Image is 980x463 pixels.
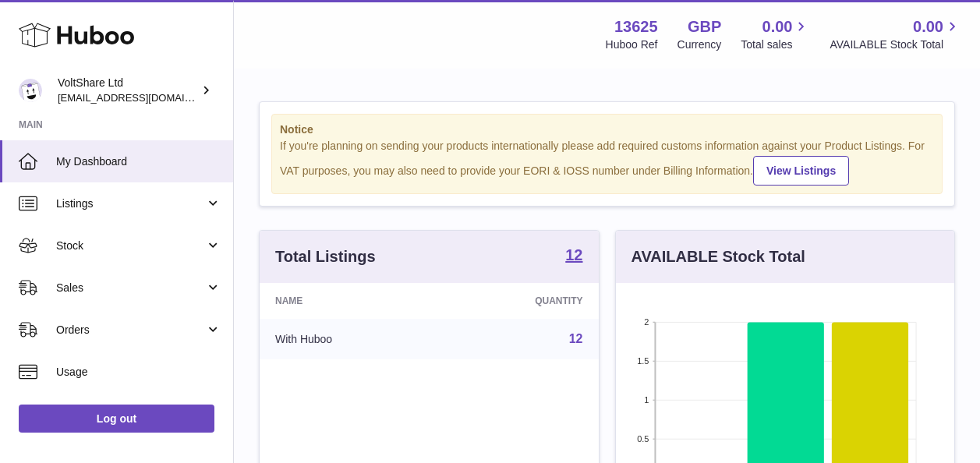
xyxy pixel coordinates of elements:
[56,154,221,169] span: My Dashboard
[58,76,198,105] div: VoltShare Ltd
[614,16,658,37] strong: 13625
[913,16,943,37] span: 0.00
[56,365,221,380] span: Usage
[644,395,649,405] text: 1
[741,16,810,52] a: 0.00 Total sales
[606,37,658,52] div: Huboo Ref
[688,16,721,37] strong: GBP
[260,319,438,359] td: With Huboo
[58,91,229,104] span: [EMAIL_ADDRESS][DOMAIN_NAME]
[830,37,961,52] span: AVAILABLE Stock Total
[280,139,934,186] div: If you're planning on sending your products internationally please add required customs informati...
[762,16,793,37] span: 0.00
[637,434,649,444] text: 0.5
[438,283,598,319] th: Quantity
[275,246,376,267] h3: Total Listings
[753,156,849,186] a: View Listings
[830,16,961,52] a: 0.00 AVAILABLE Stock Total
[280,122,934,137] strong: Notice
[632,246,805,267] h3: AVAILABLE Stock Total
[565,247,582,266] a: 12
[19,79,42,102] img: info@voltshare.co.uk
[260,283,438,319] th: Name
[56,239,205,253] span: Stock
[644,317,649,327] text: 2
[637,356,649,366] text: 1.5
[56,323,205,338] span: Orders
[569,332,583,345] a: 12
[565,247,582,263] strong: 12
[678,37,722,52] div: Currency
[56,281,205,295] span: Sales
[56,196,205,211] span: Listings
[19,405,214,433] a: Log out
[741,37,810,52] span: Total sales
